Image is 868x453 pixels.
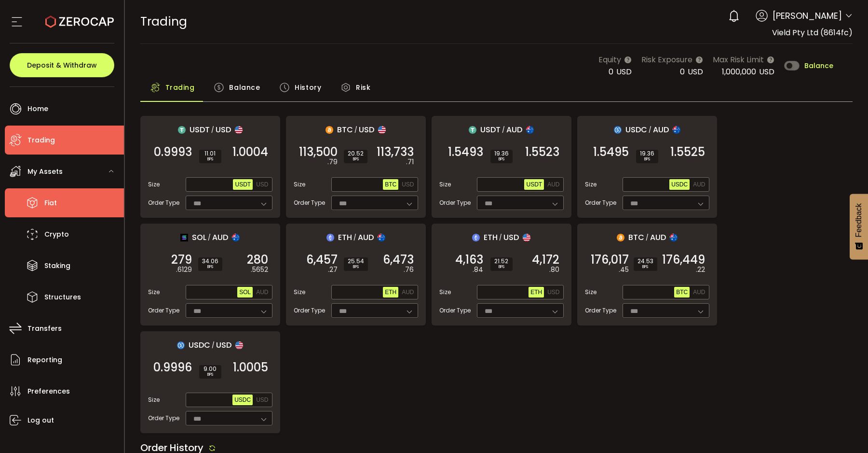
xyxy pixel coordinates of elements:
[44,227,69,241] span: Crypto
[404,265,414,275] em: .76
[662,255,705,265] span: 176,449
[585,180,597,189] span: Size
[233,179,253,190] button: USDT
[212,231,228,243] span: AUD
[148,180,160,189] span: Size
[473,265,483,275] em: .84
[27,322,62,336] span: Transfers
[494,264,509,270] i: BPS
[294,180,305,189] span: Size
[202,258,218,264] span: 34.06
[439,288,451,297] span: Size
[402,289,414,296] span: AUD
[670,147,705,157] span: 1.5525
[545,287,561,297] button: USD
[383,287,398,297] button: ETH
[203,156,217,162] i: BPS
[502,126,505,134] em: /
[850,194,868,259] button: Feedback - Show survey
[178,126,186,134] img: usdt_portfolio.svg
[378,234,385,241] img: aud_portfolio.svg
[192,231,206,243] span: SOL
[472,234,480,241] img: eth_portfolio.svg
[235,341,243,349] img: usd_portfolio.svg
[256,289,268,296] span: AUD
[773,9,842,22] span: [PERSON_NAME]
[294,198,325,207] span: Order Type
[688,66,703,77] span: USD
[378,126,386,134] img: usd_portfolio.svg
[637,264,653,270] i: BPS
[234,396,251,403] span: USDC
[27,62,97,69] span: Deposit & Withdraw
[256,181,268,188] span: USD
[208,233,211,242] em: /
[202,264,218,270] i: BPS
[354,126,357,134] em: /
[348,156,364,162] i: BPS
[203,366,217,372] span: 9.00
[359,124,374,136] span: USD
[759,66,774,77] span: USD
[295,78,321,97] span: History
[148,306,179,315] span: Order Type
[327,157,338,167] em: .79
[299,147,338,157] span: 113,500
[545,179,561,190] button: AUD
[44,196,57,210] span: Fiat
[256,396,268,403] span: USD
[669,179,690,190] button: USDC
[402,181,414,188] span: USD
[547,181,559,188] span: AUD
[529,287,544,297] button: ETH
[532,255,559,265] span: 4,172
[547,289,559,296] span: USD
[237,287,253,297] button: SOL
[216,339,231,351] span: USD
[676,289,688,296] span: BTC
[356,78,370,97] span: Risk
[628,231,644,243] span: BTC
[617,234,624,241] img: btc_portfolio.svg
[212,341,215,350] em: /
[190,124,210,136] span: USDT
[499,233,502,242] em: /
[455,255,483,265] span: 4,163
[524,179,544,190] button: USDT
[254,179,270,190] button: USD
[148,396,160,404] span: Size
[804,62,833,69] span: Balance
[526,181,542,188] span: USDT
[348,264,364,270] i: BPS
[619,265,629,275] em: .45
[385,289,396,296] span: ETH
[406,157,414,167] em: .71
[232,395,253,405] button: USDC
[148,288,160,297] span: Size
[203,372,217,378] i: BPS
[377,147,414,157] span: 113,733
[585,306,616,315] span: Order Type
[235,181,251,188] span: USDT
[494,151,509,156] span: 19.36
[203,151,217,156] span: 11.01
[383,179,398,190] button: BTC
[400,179,416,190] button: USD
[494,156,509,162] i: BPS
[44,259,70,273] span: Staking
[348,258,364,264] span: 25.54
[326,234,334,241] img: eth_portfolio.svg
[10,53,114,77] button: Deposit & Withdraw
[353,233,356,242] em: /
[189,339,210,351] span: USDC
[385,181,396,188] span: BTC
[649,126,651,134] em: /
[494,258,509,264] span: 21.52
[27,384,70,398] span: Preferences
[523,234,530,241] img: usd_portfolio.svg
[593,147,629,157] span: 1.5495
[637,258,653,264] span: 24.53
[641,54,692,66] span: Risk Exposure
[448,147,483,157] span: 1.5493
[691,179,707,190] button: AUD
